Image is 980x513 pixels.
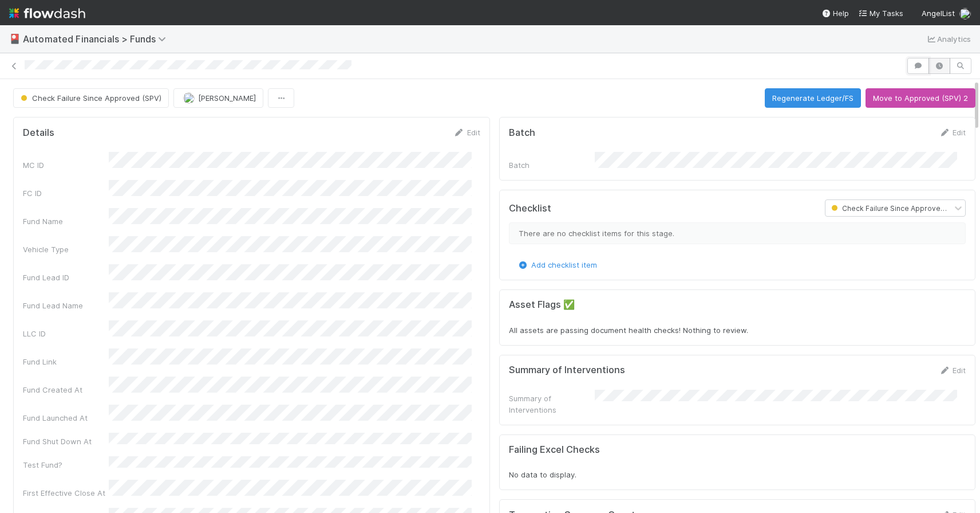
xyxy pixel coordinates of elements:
div: Batch [509,159,595,171]
span: [PERSON_NAME] [198,93,256,103]
a: Edit [939,366,966,375]
span: Automated Financials > Funds [23,33,172,45]
span: All assets are passing document health checks! Nothing to review. [509,326,748,335]
div: Help [821,7,849,19]
div: Fund Link [23,356,109,367]
div: Fund Name [23,216,109,227]
span: AngelList [922,9,955,18]
span: 🎴 [9,34,21,44]
button: [PERSON_NAME] [173,88,263,108]
a: Edit [939,128,966,137]
button: Check Failure Since Approved (SPV) [13,88,169,108]
img: avatar_574f8970-b283-40ff-a3d7-26909d9947cc.png [183,92,195,104]
h5: Summary of Interventions [509,365,625,376]
div: Fund Lead Name [23,300,109,311]
div: Test Fund? [23,459,109,471]
div: Fund Lead ID [23,272,109,283]
h5: Failing Excel Checks [509,444,600,456]
a: Add checklist item [517,260,597,269]
span: Check Failure Since Approved (SPV) [18,93,161,103]
a: Analytics [926,32,971,46]
div: First Effective Close At [23,487,109,499]
div: Summary of Interventions [509,393,595,416]
div: FC ID [23,187,109,199]
form: No data to display. [509,444,966,481]
div: There are no checklist items for this stage. [509,222,966,244]
button: Regenerate Ledger/FS [765,88,861,108]
h5: Asset Flags ✅ [509,299,966,311]
div: Fund Created At [23,384,109,395]
div: MC ID [23,159,109,171]
img: avatar_5ff1a016-d0ce-496a-bfbe-ad3802c4d8a0.png [959,8,971,19]
a: My Tasks [858,7,903,19]
button: Move to Approved (SPV) 2 [866,88,975,108]
h5: Batch [509,127,535,139]
span: My Tasks [858,9,903,18]
div: Fund Shut Down At [23,436,109,447]
a: Edit [453,128,480,137]
img: logo-inverted-e16ddd16eac7371096b0.svg [9,3,85,23]
div: Fund Launched At [23,412,109,424]
h5: Details [23,127,54,139]
div: Vehicle Type [23,244,109,255]
div: LLC ID [23,328,109,339]
h5: Checklist [509,203,551,214]
span: Check Failure Since Approved (SPV) [829,204,965,213]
